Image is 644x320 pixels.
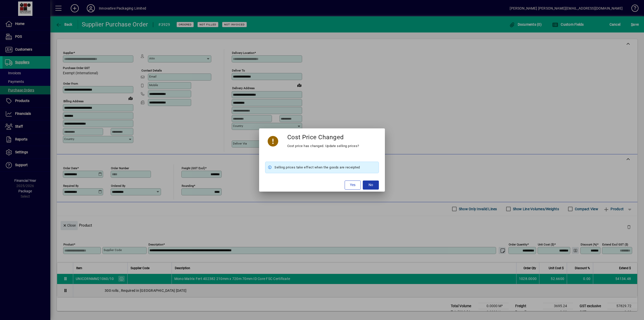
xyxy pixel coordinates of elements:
span: Selling prices take effect when the goods are receipted [274,164,360,170]
button: No [363,181,379,190]
button: Yes [345,181,361,190]
span: No [369,182,373,188]
h3: Cost Price Changed [287,133,344,141]
div: Cost price has changed. Update selling prices? [287,143,359,149]
span: Yes [350,182,355,188]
